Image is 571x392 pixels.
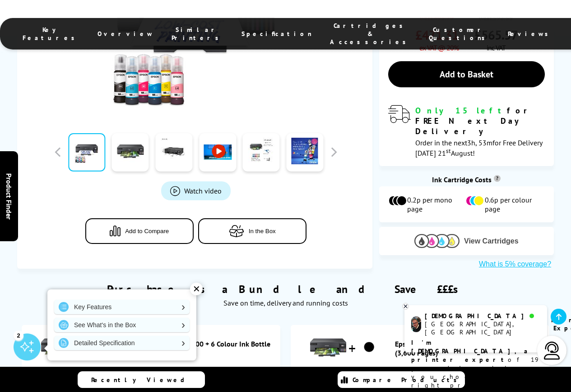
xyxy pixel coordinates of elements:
span: 0.6p per colour page [485,195,545,213]
span: Add to Compare [125,228,169,234]
span: Overview [97,30,153,38]
img: Epson EcoTank ET-18100 + Black Ink Bottle (3,600 Pages) [310,329,346,365]
span: Watch video [184,186,222,195]
p: of 19 years! I can help you choose the right product [411,338,540,390]
div: for FREE Next Day Delivery [415,105,545,136]
a: Product_All_Videos [161,181,231,200]
div: Purchase as a Bundle and Save £££s [17,269,554,312]
button: In the Box [198,218,306,244]
span: Compare Products [353,376,462,384]
span: In the Box [249,228,276,234]
a: See What's in the Box [54,318,190,332]
sup: Cost per page [494,175,501,182]
span: Reviews [508,30,553,38]
sup: st [446,147,451,155]
a: Add to Basket [388,61,545,87]
div: Ink Cartridge Costs [379,175,554,184]
button: Add to Compare [85,218,194,244]
div: [DEMOGRAPHIC_DATA] [425,312,540,320]
a: Recently Viewed [78,371,205,388]
img: Epson EcoTank ET-18100 + Black Ink Bottle (3,600 Pages) [358,336,381,359]
span: Customer Questions [429,26,490,42]
span: 3h, 53m [467,138,492,147]
a: Epson EcoTank ET-18100 + Black Ink Bottle (3,600 Pages) [395,339,545,357]
img: Epson EcoTank ET-18100 + 6 Colour Ink Bottle Value Pack [41,329,77,365]
div: ✕ [190,283,203,295]
img: chris-livechat.png [411,316,421,332]
div: modal_delivery [388,105,545,157]
img: Cartridges [414,234,460,248]
span: Specification [241,30,312,38]
a: Key Features [54,300,190,314]
span: Product Finder [5,173,14,219]
span: Cartridges & Accessories [330,22,411,46]
div: Save on time, delivery and running costs [28,298,543,307]
a: Compare Products [338,371,465,388]
span: View Cartridges [464,237,519,245]
button: What is 5% coverage? [476,260,554,269]
div: [GEOGRAPHIC_DATA], [GEOGRAPHIC_DATA] [425,320,540,336]
span: Only 15 left [415,105,507,116]
span: Recently Viewed [91,376,194,384]
span: Similar Printers [172,26,223,42]
div: 2 [14,330,23,340]
a: Detailed Specification [54,336,190,350]
span: Key Features [23,26,79,42]
button: View Cartridges [386,234,547,248]
img: user-headset-light.svg [543,342,561,360]
b: I'm [DEMOGRAPHIC_DATA], a printer expert [411,338,530,364]
span: Order in the next for Free Delivery [DATE] 21 August! [415,138,542,158]
a: Epson EcoTank ET-18100 + 6 Colour Ink Bottle Value Pack [126,339,276,357]
span: 0.2p per mono page [407,195,465,213]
